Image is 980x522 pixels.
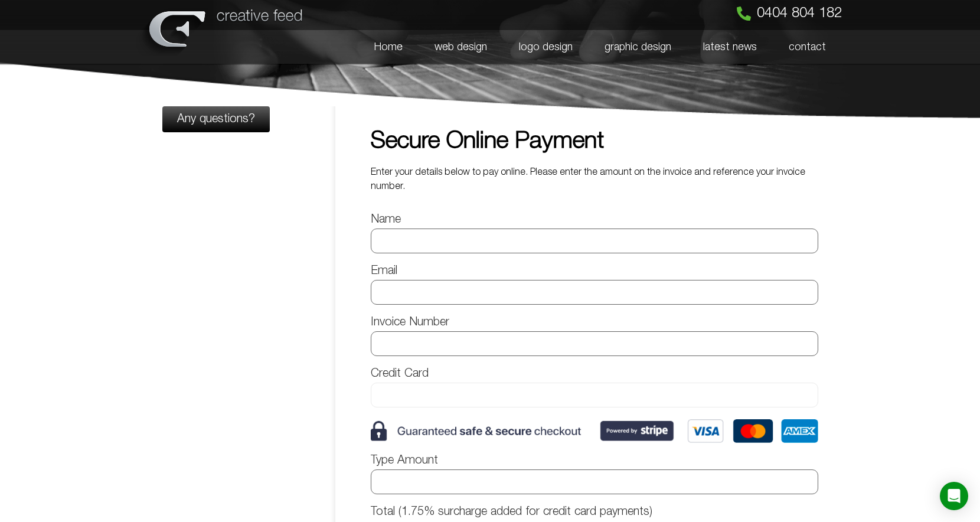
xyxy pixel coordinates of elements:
[371,165,818,194] p: Enter your details below to pay online. Please enter the amount on the invoice and reference your...
[371,368,818,383] label: Credit Card
[313,30,842,64] nav: Menu
[940,482,968,510] div: Open Intercom Messenger
[419,30,503,64] a: web design
[371,506,818,521] label: Total (1.75% surcharge added for credit card payments)
[162,106,270,132] a: Any questions?
[371,214,818,229] label: Name
[358,30,419,64] a: Home
[757,6,842,21] span: 0404 804 182
[737,6,842,21] a: 0404 804 182
[503,30,589,64] a: logo design
[687,30,773,64] a: latest news
[371,455,818,469] label: Type Amount
[377,389,812,400] iframe: Secure card payment input frame
[371,130,818,154] h1: Secure Online Payment
[773,30,842,64] a: contact
[371,265,818,280] label: Email
[371,317,818,331] label: Invoice Number
[589,30,687,64] a: graphic design
[177,113,255,125] span: Any questions?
